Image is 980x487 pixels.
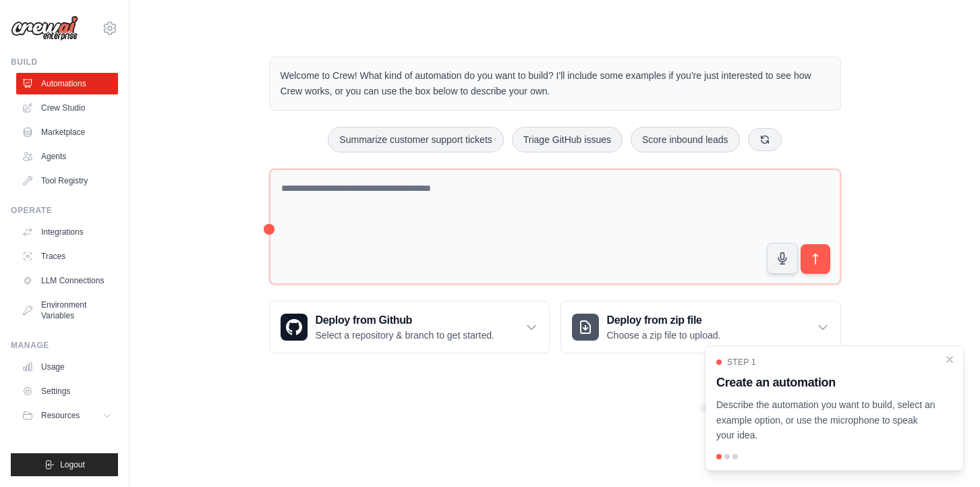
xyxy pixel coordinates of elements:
button: Triage GitHub issues [512,127,623,152]
p: Select a repository & branch to get started. [316,328,494,342]
div: Operate [11,205,118,216]
span: Logout [60,459,85,470]
p: Welcome to Crew! What kind of automation do you want to build? I'll include some examples if you'... [281,68,830,99]
a: Automations [16,73,118,94]
button: Score inbound leads [631,127,740,152]
p: Choose a zip file to upload. [607,328,721,342]
a: Tool Registry [16,170,118,192]
h3: Deploy from Github [316,312,494,328]
a: Crew Studio [16,97,118,119]
p: Describe the automation you want to build, select an example option, or use the microphone to spe... [716,397,936,443]
a: Usage [16,356,118,378]
button: Close walkthrough [944,354,955,365]
span: Resources [41,410,80,421]
span: Step 1 [727,357,756,368]
div: Build [11,57,118,67]
a: Traces [16,246,118,267]
img: Logo [11,16,78,41]
a: Marketplace [16,121,118,143]
button: Resources [16,405,118,426]
a: Environment Variables [16,294,118,326]
a: Agents [16,146,118,167]
h3: Deploy from zip file [607,312,721,328]
button: Summarize customer support tickets [328,127,503,152]
button: Logout [11,453,118,476]
a: Integrations [16,221,118,243]
a: LLM Connections [16,270,118,291]
a: Settings [16,380,118,402]
div: Manage [11,340,118,351]
h3: Create an automation [716,373,936,392]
